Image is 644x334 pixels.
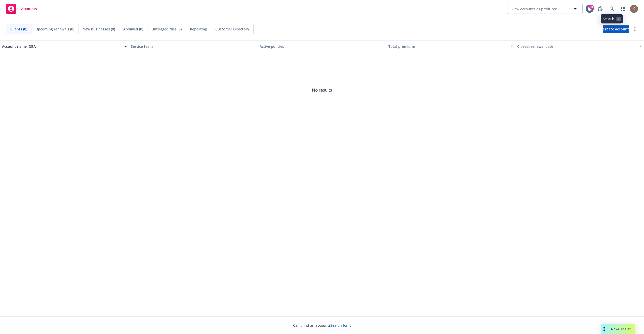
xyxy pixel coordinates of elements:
[607,4,617,14] a: Search
[131,44,256,49] div: Service team
[517,44,636,49] div: Closest renewal date
[10,26,27,32] span: Clients (0)
[603,24,629,34] span: Create account
[260,44,384,49] div: Active policies
[595,4,605,14] a: Report a Bug
[386,40,515,52] button: Total premiums
[151,26,182,32] span: Untriaged files (0)
[4,2,39,16] a: Accounts
[515,40,644,52] button: Closest renewal date
[388,44,508,49] div: Total premiums
[330,323,351,328] a: Search for it
[190,26,207,32] span: Reporting
[511,6,560,12] span: View accounts as producer...
[21,7,37,11] span: Accounts
[35,26,74,32] span: Upcoming renewals (0)
[611,327,631,331] span: Nova Assist
[601,324,635,334] button: Nova Assist
[632,26,638,32] a: more
[618,4,628,14] a: Switch app
[123,26,143,32] span: Archived (0)
[589,5,594,9] div: 53
[293,323,351,328] span: Can't find an account?
[507,4,583,14] button: View accounts as producer...
[603,25,629,33] a: Create account
[215,26,249,32] span: Customer Directory
[2,44,121,49] div: Account name, DBA
[258,40,386,52] button: Active policies
[630,5,638,13] img: photo
[83,26,115,32] span: New businesses (0)
[601,324,607,334] div: Drag to move
[129,40,258,52] button: Service team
